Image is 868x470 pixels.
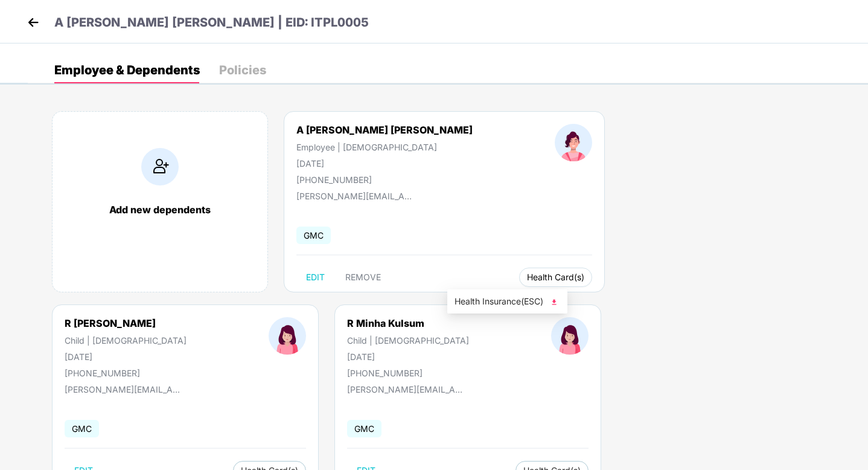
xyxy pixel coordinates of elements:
[296,142,473,152] div: Employee | [DEMOGRAPHIC_DATA]
[24,13,42,31] img: back
[296,191,417,201] div: [PERSON_NAME][EMAIL_ADDRESS][DOMAIN_NAME]
[296,175,473,185] div: [PHONE_NUMBER]
[455,295,560,308] span: Health Insurance(ESC)
[555,124,592,161] img: profileImage
[141,148,179,185] img: addIcon
[65,420,99,437] span: GMC
[296,268,334,287] button: EDIT
[519,268,592,287] button: Health Card(s)
[347,384,468,394] div: [PERSON_NAME][EMAIL_ADDRESS][DOMAIN_NAME]
[65,384,185,394] div: [PERSON_NAME][EMAIL_ADDRESS][DOMAIN_NAME]
[65,352,187,362] div: [DATE]
[548,296,560,308] img: svg+xml;base64,PHN2ZyB4bWxucz0iaHR0cDovL3d3dy53My5vcmcvMjAwMC9zdmciIHhtbG5zOnhsaW5rPSJodHRwOi8vd3...
[65,335,187,346] div: Child | [DEMOGRAPHIC_DATA]
[347,420,381,437] span: GMC
[54,13,369,32] p: A [PERSON_NAME] [PERSON_NAME] | EID: ITPL0005
[219,64,266,76] div: Policies
[347,352,469,362] div: [DATE]
[551,317,589,355] img: profileImage
[345,272,381,282] span: REMOVE
[336,268,391,287] button: REMOVE
[65,204,255,216] div: Add new dependents
[65,317,187,329] div: R [PERSON_NAME]
[347,317,469,329] div: R Minha Kulsum
[296,227,331,244] span: GMC
[347,335,469,346] div: Child | [DEMOGRAPHIC_DATA]
[527,274,584,280] span: Health Card(s)
[54,64,200,76] div: Employee & Dependents
[306,272,325,282] span: EDIT
[269,317,306,355] img: profileImage
[296,124,473,136] div: A [PERSON_NAME] [PERSON_NAME]
[65,368,187,378] div: [PHONE_NUMBER]
[347,368,469,378] div: [PHONE_NUMBER]
[296,158,473,169] div: [DATE]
